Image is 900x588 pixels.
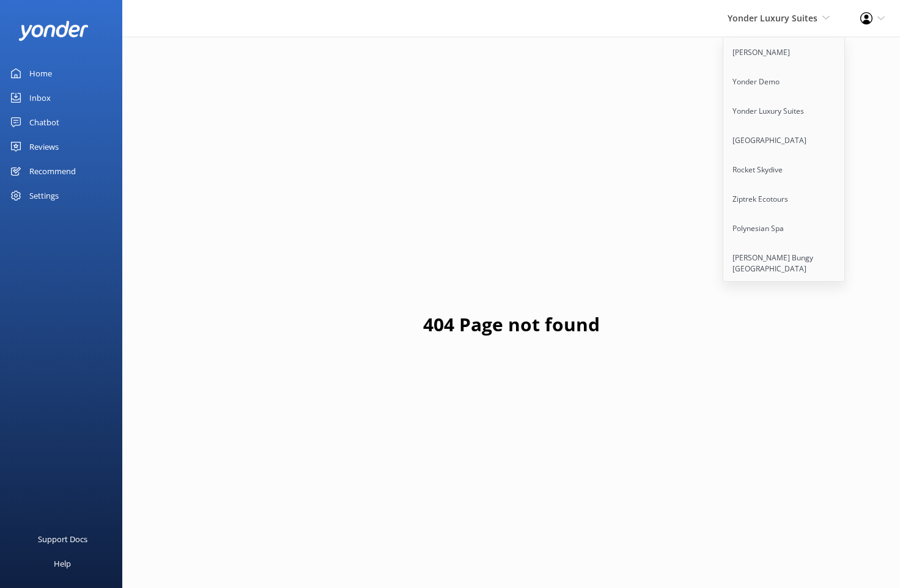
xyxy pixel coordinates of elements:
span: Yonder Luxury Suites [728,12,817,24]
div: Chatbot [29,110,59,134]
a: [PERSON_NAME] Bungy [GEOGRAPHIC_DATA] [723,243,846,284]
a: Polynesian Spa [723,214,846,243]
div: Settings [29,183,59,208]
div: Inbox [29,86,51,110]
a: [GEOGRAPHIC_DATA] [723,126,846,155]
div: Recommend [29,159,76,183]
div: Support Docs [38,527,87,551]
a: Rocket Skydive [723,155,846,185]
img: yonder-white-logo.png [18,21,89,41]
div: Home [29,61,52,86]
a: Ziptrek Ecotours [723,185,846,214]
a: [PERSON_NAME] [723,38,846,67]
h1: 404 Page not found [423,310,600,339]
a: Yonder Demo [723,67,846,97]
div: Reviews [29,134,59,159]
a: Yonder Luxury Suites [723,97,846,126]
div: Help [54,551,71,576]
